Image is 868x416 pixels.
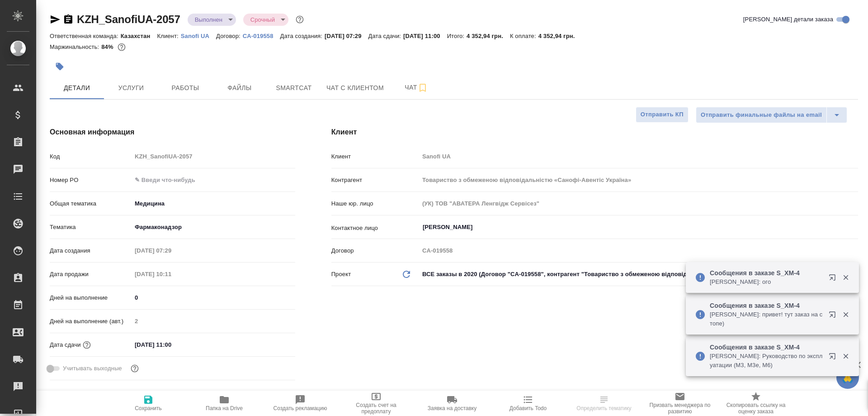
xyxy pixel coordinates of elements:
span: Файлы [218,82,261,94]
p: Проект [331,270,351,279]
span: Детали [55,82,99,94]
span: Добавить Todo [509,405,547,411]
button: Добавить тэг [50,57,70,77]
span: Учитывать выходные [63,364,122,373]
p: Sanofi UA [181,33,216,39]
p: [PERSON_NAME]: ого [710,277,823,287]
p: [DATE] 11:00 [403,33,447,39]
span: Сохранить [135,405,162,411]
button: Отправить КП [636,107,689,123]
button: 484.31 UAH; 160.00 RUB; [116,41,127,53]
button: Призвать менеджера по развитию [642,391,718,416]
button: Срочный [248,16,278,24]
a: Sanofi UA [181,32,216,39]
p: Наше юр. лицо [331,199,419,208]
button: Сохранить [110,391,186,416]
button: Открыть в новой вкладке [823,268,845,290]
span: Отправить финальные файлы на email [701,110,822,120]
p: Дата сдачи: [368,33,403,39]
button: Заявка на доставку [414,391,490,416]
button: Определить тематику [566,391,642,416]
span: Услуги [109,82,153,94]
p: К оплате: [510,33,538,39]
span: Работы [164,82,207,94]
p: Дата сдачи [50,340,81,349]
div: Медицина [132,196,295,211]
p: [PERSON_NAME]: Руководство по эксплуатации (М3, М3е, М6) [710,352,823,370]
p: CA-019558 [243,33,280,39]
span: Smartcat [272,82,316,94]
p: Маржинальность: [50,43,101,50]
button: Добавить Todo [490,391,566,416]
input: Пустое поле [132,268,211,281]
button: Скопировать ссылку [63,14,74,25]
input: ✎ Введи что-нибудь [132,338,211,351]
p: Сообщения в заказе S_XM-4 [710,268,823,277]
span: Определить тематику [576,405,631,411]
input: Пустое поле [419,244,858,257]
div: Выполнен [243,14,288,26]
p: Код [50,152,132,161]
button: Закрыть [836,352,855,360]
div: Фармаконадзор [132,220,295,235]
p: [PERSON_NAME]: привет! тут заказ на стопе) [710,310,823,328]
button: Доп статусы указывают на важность/срочность заказа [294,14,306,25]
p: Дата продажи [50,270,132,279]
input: ✎ Введи что-нибудь [132,173,295,186]
button: Выбери, если сб и вс нужно считать рабочими днями для выполнения заказа. [129,363,141,374]
p: Сообщения в заказе S_XM-4 [710,301,823,310]
div: split button [696,107,847,123]
span: Чат [395,82,438,93]
p: 84% [101,43,115,50]
button: Выполнен [192,16,225,24]
p: Контрагент [331,176,419,185]
p: Договор: [216,33,243,39]
p: Тематика [50,223,132,232]
input: Пустое поле [419,197,858,210]
button: Закрыть [836,311,855,319]
button: Открыть в новой вкладке [823,347,845,369]
p: Клиент: [157,33,180,39]
input: Пустое поле [132,244,211,257]
p: Казахстан [121,33,157,39]
p: Общая тематика [50,199,132,208]
input: ✎ Введи что-нибудь [132,291,295,304]
span: Заявка на доставку [428,405,476,411]
p: Ответственная команда: [50,33,121,39]
span: Отправить КП [641,110,684,120]
p: Итого: [447,33,467,39]
h4: Клиент [331,127,858,138]
p: 4 352,94 грн. [467,33,510,39]
button: Создать счет на предоплату [338,391,414,416]
button: Создать рекламацию [262,391,338,416]
p: Дней на выполнение (авт.) [50,317,132,326]
button: Если добавить услуги и заполнить их объемом, то дата рассчитается автоматически [81,339,93,351]
p: Договор [331,246,419,255]
input: Пустое поле [132,315,295,328]
p: Сообщения в заказе S_XM-4 [710,343,823,352]
a: KZH_SanofiUA-2057 [77,13,180,25]
a: CA-019558 [243,32,280,39]
button: Open [853,226,855,228]
span: Папка на Drive [206,405,243,411]
button: Папка на Drive [186,391,262,416]
p: [DATE] 07:29 [325,33,368,39]
svg: Подписаться [417,82,428,93]
input: Пустое поле [132,150,295,163]
span: [PERSON_NAME] детали заказа [743,15,833,24]
span: Призвать менеджера по развитию [647,402,712,415]
span: Создать счет на предоплату [344,402,409,415]
button: Закрыть [836,273,855,282]
h4: Основная информация [50,127,295,138]
span: Чат с клиентом [326,82,384,94]
input: Пустое поле [419,173,858,186]
p: Контактное лицо [331,224,419,233]
p: Клиент [331,152,419,161]
span: Создать рекламацию [274,405,327,411]
input: Пустое поле [419,150,858,163]
div: Выполнен [188,14,236,26]
p: Дней на выполнение [50,293,132,302]
button: Скопировать ссылку для ЯМессенджера [50,14,61,25]
div: ВСЕ заказы в 2020 (Договор "CA-019558", контрагент "Товариство з обмеженою відповідальністю «Сано... [419,267,858,282]
p: Дата создания: [280,33,325,39]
